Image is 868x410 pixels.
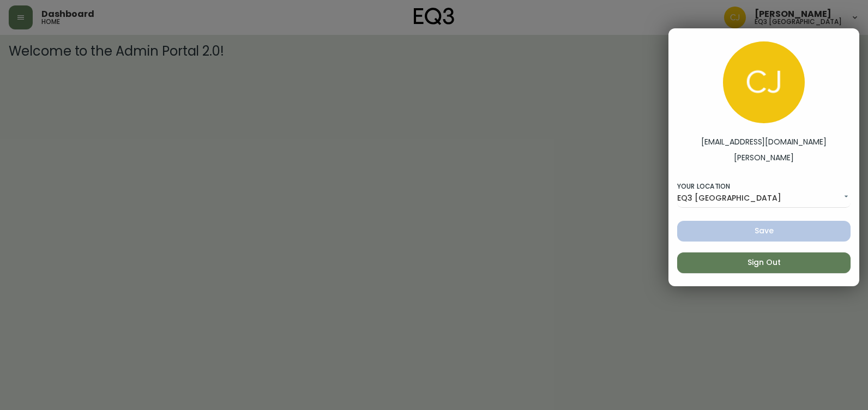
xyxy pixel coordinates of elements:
div: EQ3 [GEOGRAPHIC_DATA] [677,190,851,208]
label: [EMAIL_ADDRESS][DOMAIN_NAME] [701,136,827,148]
span: Sign Out [686,256,842,269]
label: [PERSON_NAME] [734,152,793,164]
img: 7836c8950ad67d536e8437018b5c2533 [723,41,805,123]
button: Sign Out [677,252,851,273]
